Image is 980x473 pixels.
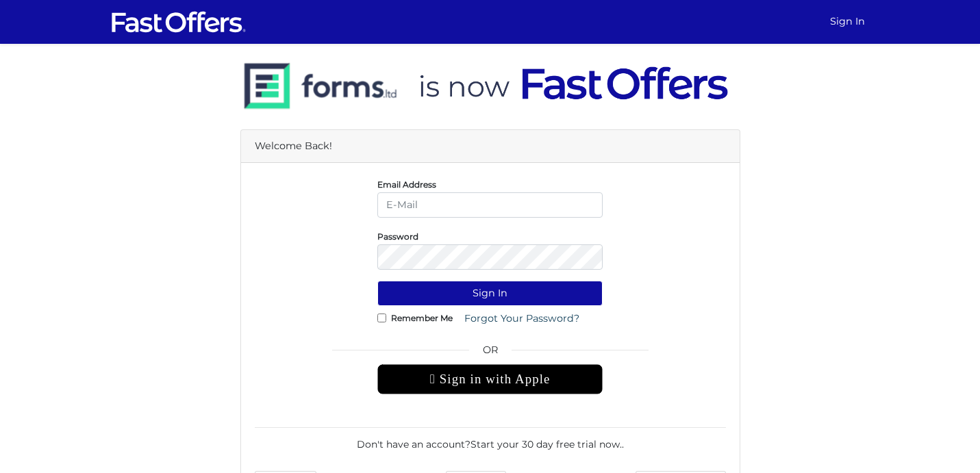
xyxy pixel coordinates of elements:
label: Password [377,235,418,238]
a: Forgot Your Password? [455,306,588,331]
a: Start your 30 day free trial now. [470,438,622,450]
div: Don't have an account? . [255,427,726,452]
button: Sign In [377,281,603,306]
label: Remember Me [391,316,453,320]
label: Email Address [377,183,436,186]
div: Sign in with Apple [377,364,603,394]
input: E-Mail [377,192,603,218]
a: Sign In [825,8,870,35]
div: Welcome Back! [241,130,740,163]
span: OR [377,342,603,364]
